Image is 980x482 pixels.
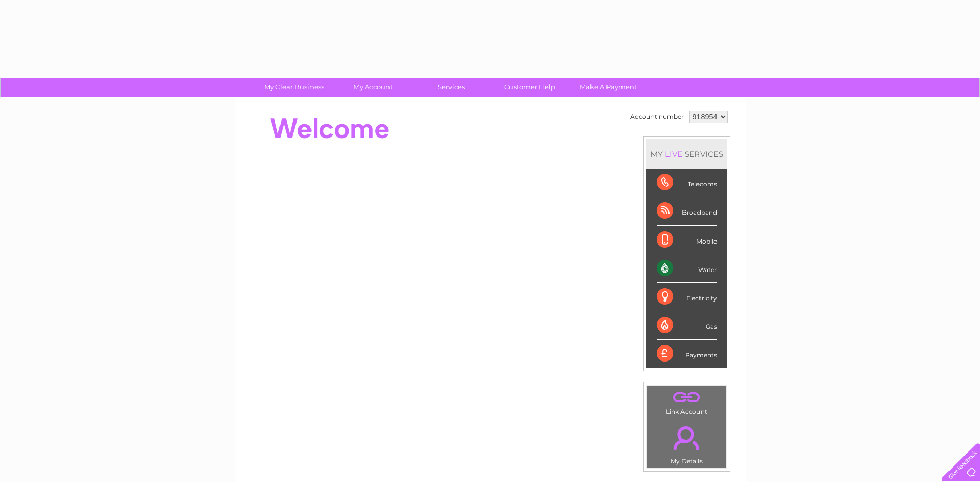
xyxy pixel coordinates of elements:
[566,78,651,97] a: Make A Payment
[628,108,687,126] td: Account number
[646,139,727,169] div: MY SERVICES
[330,78,415,97] a: My Account
[657,197,717,225] div: Broadband
[647,417,727,468] td: My Details
[657,254,717,283] div: Water
[663,149,685,159] div: LIVE
[252,78,337,97] a: My Clear Business
[657,226,717,254] div: Mobile
[650,420,724,456] a: .
[657,311,717,340] div: Gas
[657,169,717,197] div: Telecoms
[657,340,717,368] div: Payments
[657,283,717,311] div: Electricity
[650,388,724,406] a: .
[487,78,572,97] a: Customer Help
[647,385,727,418] td: Link Account
[409,78,494,97] a: Services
